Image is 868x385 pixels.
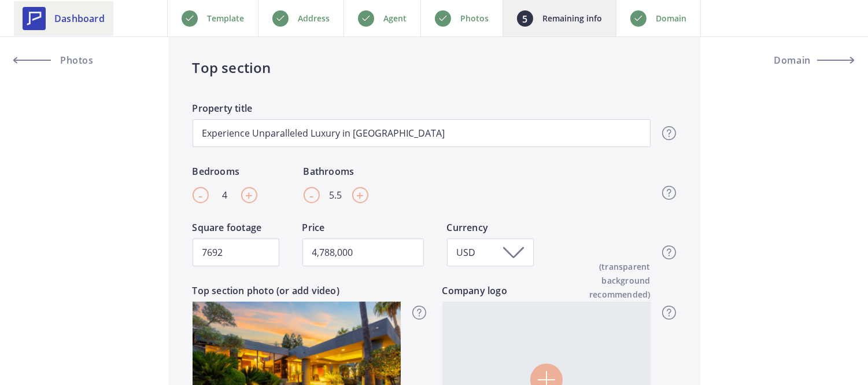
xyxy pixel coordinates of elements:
p: Domain [656,12,686,25]
label: Bedrooms [193,164,257,182]
p: Remaining info [542,12,602,25]
img: question [662,186,676,200]
span: + [356,186,364,204]
span: - [198,186,202,204]
input: 1,600,000 [302,239,424,266]
img: question [662,126,676,140]
label: Top section photo (or add video) [193,284,401,302]
p: Template [207,12,244,25]
span: (transparent background recommended) [550,260,651,302]
label: Bathrooms [304,164,368,182]
label: Square footage [193,221,279,239]
p: Agent [383,12,407,25]
span: Dashboard [54,12,105,25]
button: Domain [750,46,854,74]
input: A location unlike any other [193,119,651,147]
a: Dashboard [14,1,113,36]
label: Company logo [442,284,651,302]
img: question [662,245,676,259]
input: 4,600 [193,239,279,266]
iframe: Drift Widget Chat Controller [810,327,854,371]
span: Domain [774,56,811,65]
span: Photos [57,56,94,65]
img: question [412,306,426,320]
img: question [662,306,676,320]
label: Currency [447,221,534,239]
p: Address [298,12,330,25]
label: Property title [193,101,651,119]
span: USD [457,246,479,259]
p: Photos [460,12,489,25]
h4: Top section [193,57,676,78]
span: - [309,186,313,204]
span: + [245,186,253,204]
a: Photos [14,46,118,74]
label: Price [302,221,424,239]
